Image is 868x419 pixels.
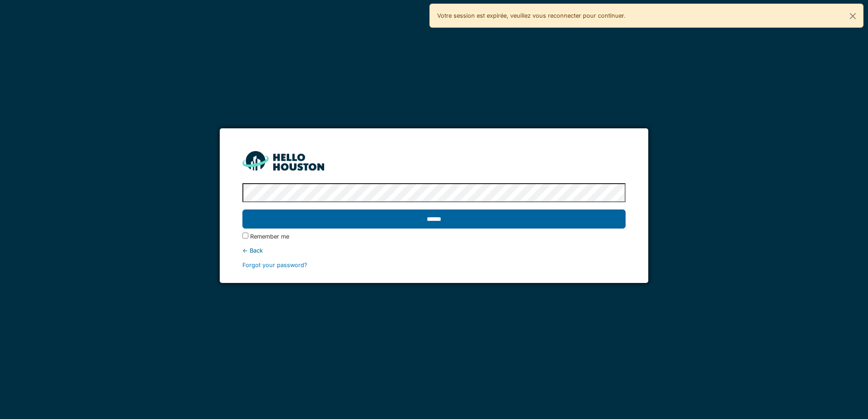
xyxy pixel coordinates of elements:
div: ← Back [242,246,625,255]
label: Remember me [250,232,289,241]
div: Votre session est expirée, veuillez vous reconnecter pour continuer. [429,4,863,28]
button: Close [843,4,863,28]
img: HH_line-BYnF2_Hg.png [242,151,324,171]
a: Forgot your password? [242,262,307,268]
